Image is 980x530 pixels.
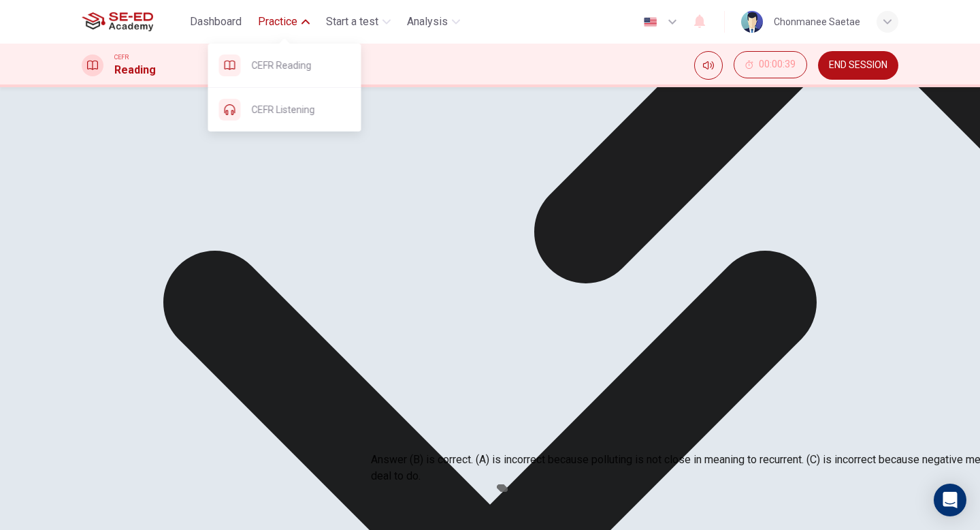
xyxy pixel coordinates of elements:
[326,14,378,30] span: Start a test
[934,484,966,516] div: Open Intercom Messenger
[774,14,860,30] div: Chonmanee Saetae
[208,88,361,131] div: CEFR Listening
[258,14,297,30] span: Practice
[114,52,129,62] span: CEFR
[252,57,350,74] span: CEFR Reading
[642,17,659,27] img: en
[741,11,763,33] img: Profile picture
[114,62,156,78] h1: Reading
[759,59,796,70] span: 00:00:39
[208,44,361,87] div: CEFR Reading
[694,51,723,80] div: Mute
[407,14,448,30] span: Analysis
[82,8,153,35] img: SE-ED Academy logo
[734,51,807,80] div: Hide
[252,102,350,118] span: CEFR Listening
[829,60,887,71] span: END SESSION
[190,14,242,30] span: Dashboard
